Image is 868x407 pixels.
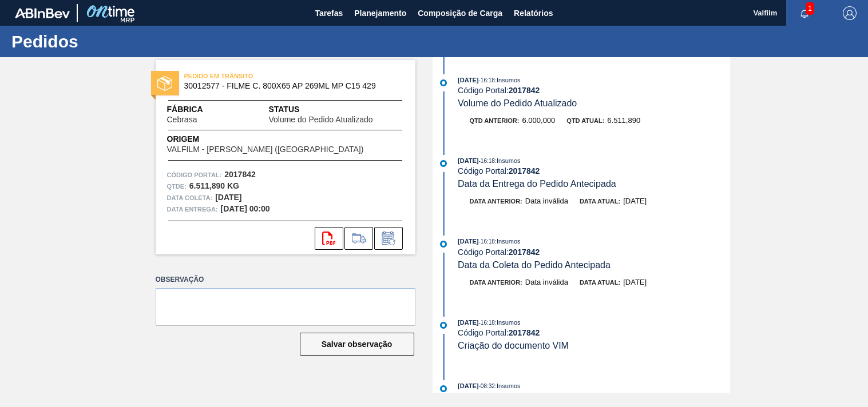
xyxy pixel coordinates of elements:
span: - 16:18 [479,238,495,245]
span: 6.000,000 [522,116,555,125]
span: : Insumos [495,382,521,389]
span: Status [268,103,403,115]
span: Origem [167,133,397,145]
img: status [157,76,172,91]
strong: [DATE] [215,193,241,202]
span: Qtde : [167,181,187,192]
span: Tarefas [315,6,343,20]
span: Criação do documento VIM [458,341,569,350]
span: Relatórios [514,6,553,20]
span: [DATE] [458,319,478,326]
span: 6.511,890 [607,116,640,125]
div: Código Portal: [458,248,730,257]
button: Notificações [786,5,823,21]
span: : Insumos [495,238,521,245]
span: Data anterior: [470,198,522,205]
label: Observação [156,272,415,288]
span: [DATE] [623,197,647,205]
span: Volume do Pedido Atualizado [268,115,372,124]
img: atual [440,385,447,392]
img: Logout [843,6,857,20]
div: Informar alteração no pedido [374,227,403,250]
span: Cebrasa [167,115,197,124]
span: - 16:18 [479,158,495,164]
span: 30012577 - FILME C. 800X65 AP 269ML MP C15 429 [184,82,392,90]
span: : Insumos [495,157,521,164]
div: Código Portal: [458,166,730,175]
span: Qtd atual: [566,117,604,124]
div: Abrir arquivo PDF [315,227,343,250]
img: atual [440,160,447,167]
div: Código Portal: [458,86,730,95]
button: Salvar observação [300,333,414,356]
strong: 2017842 [509,86,540,95]
span: PEDIDO EM TRÂNSITO [184,70,344,82]
span: [DATE] [458,77,478,83]
span: [DATE] [623,278,647,286]
span: [DATE] [458,382,478,389]
span: Data coleta: [167,192,213,203]
h1: Pedidos [11,35,215,48]
span: Composição de Carga [418,6,502,20]
strong: 2017842 [509,392,540,401]
span: Data atual: [580,279,620,286]
img: TNhmsLtSVTkK8tSr43FrP2fwEKptu5GPRR3wAAAABJRU5ErkJggg== [15,8,70,18]
span: Data entrega: [167,203,218,215]
span: Qtd anterior: [470,117,520,124]
span: - 16:18 [479,77,495,83]
span: [DATE] [458,157,478,164]
div: Código Portal: [458,392,730,401]
strong: 2017842 [224,170,256,179]
strong: 2017842 [509,328,540,337]
img: atual [440,322,447,329]
div: Ir para Composição de Carga [344,227,373,250]
span: - 16:18 [479,320,495,326]
span: 1 [806,2,814,15]
span: Data atual: [580,198,620,205]
strong: 6.511,890 KG [189,181,239,190]
span: Data da Entrega do Pedido Antecipada [458,179,616,189]
span: Fábrica [167,103,233,115]
span: Data anterior: [470,279,522,286]
span: Código Portal: [167,169,222,181]
strong: 2017842 [509,248,540,257]
span: : Insumos [495,77,521,83]
span: VALFILM - [PERSON_NAME] ([GEOGRAPHIC_DATA]) [167,145,364,154]
span: Volume do Pedido Atualizado [458,98,577,108]
span: Data inválida [525,278,568,286]
div: Código Portal: [458,328,730,337]
strong: 2017842 [509,166,540,175]
span: - 08:32 [479,383,495,389]
span: [DATE] [458,238,478,245]
img: atual [440,241,447,248]
strong: [DATE] 00:00 [221,204,270,213]
span: Data inválida [525,197,568,205]
span: Planejamento [354,6,406,20]
img: atual [440,79,447,86]
span: Data da Coleta do Pedido Antecipada [458,260,611,270]
span: : Insumos [495,319,521,326]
